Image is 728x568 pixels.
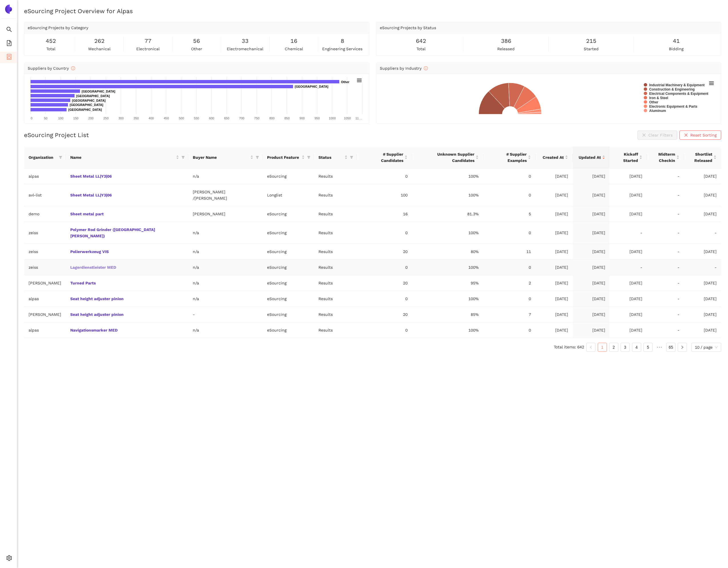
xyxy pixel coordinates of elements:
td: [DATE] [573,291,610,307]
td: 0 [483,322,536,338]
td: eSourcing [262,168,314,184]
span: 77 [145,37,151,45]
span: 386 [501,37,511,45]
td: [DATE] [684,244,721,260]
span: engineering services [322,46,362,52]
td: 100% [412,291,483,307]
th: this column's title is # Supplier Candidates,this column is sortable [357,146,412,168]
li: Previous Page [586,343,595,352]
td: [DATE] [573,260,610,275]
td: - [647,244,684,260]
td: - [647,222,684,244]
span: Buyer Name [193,154,249,160]
span: setting [6,553,12,565]
td: 0 [483,184,536,206]
td: 85% [412,307,483,322]
span: file-add [6,38,12,50]
td: 20 [357,244,412,260]
td: [DATE] [536,275,573,291]
span: info-circle [71,66,75,70]
td: [PERSON_NAME] [24,275,66,291]
td: 20 [357,307,412,322]
td: - [647,322,684,338]
button: left [586,343,595,352]
span: info-circle [424,66,428,70]
td: n/a [188,168,263,184]
span: filter [58,153,63,162]
td: 11 [483,244,536,260]
span: Suppliers by Country [28,66,75,71]
button: closeClear Filters [637,131,677,140]
td: alpas [24,168,66,184]
td: - [610,260,647,275]
text: 250 [103,117,109,120]
td: 0 [357,322,412,338]
td: Results [314,322,357,338]
td: [DATE] [536,168,573,184]
td: [DATE] [536,206,573,222]
td: [DATE] [684,307,721,322]
text: 350 [134,117,139,120]
span: electronical [136,46,160,52]
td: zeiss [24,244,66,260]
text: 600 [209,117,214,120]
span: released [497,46,515,52]
td: - [610,222,647,244]
td: 0 [357,291,412,307]
td: Longlist [262,184,314,206]
span: filter [254,153,260,162]
td: 80% [412,244,483,260]
text: [GEOGRAPHIC_DATA] [72,99,106,102]
text: 1000 [329,117,336,120]
span: filter [180,153,186,162]
td: 95% [412,275,483,291]
td: [DATE] [573,168,610,184]
td: 100% [412,168,483,184]
td: 100% [412,222,483,244]
td: Results [314,260,357,275]
text: 950 [314,117,320,120]
a: 5 [644,343,652,352]
td: [PERSON_NAME] [24,307,66,322]
span: 8 [341,37,344,45]
span: filter [256,156,259,159]
td: - [647,275,684,291]
td: 0 [357,222,412,244]
td: - [684,260,721,275]
td: 7 [483,307,536,322]
text: 200 [88,117,93,120]
text: [GEOGRAPHIC_DATA] [68,108,102,111]
td: - [647,307,684,322]
td: [DATE] [610,291,647,307]
span: filter [349,153,354,162]
a: 4 [632,343,641,352]
text: 900 [300,117,305,120]
span: # Supplier Examples [488,151,527,164]
span: Suppliers by Industry [380,66,428,71]
span: ••• [655,343,664,352]
span: close [684,133,688,138]
td: 100% [412,322,483,338]
th: this column's title is Name,this column is sortable [66,146,188,168]
td: 0 [483,222,536,244]
td: n/a [188,322,263,338]
td: [DATE] [536,322,573,338]
td: [DATE] [536,184,573,206]
span: container [6,52,12,63]
text: 100 [58,117,63,120]
span: Reset Sorting [690,132,717,138]
span: Name [70,154,175,160]
a: 2 [609,343,618,352]
span: total [416,46,426,52]
text: 50 [44,117,47,120]
td: eSourcing [262,322,314,338]
td: eSourcing [262,260,314,275]
text: [GEOGRAPHIC_DATA] [82,90,115,93]
td: avl-list [24,184,66,206]
td: eSourcing [262,206,314,222]
text: [GEOGRAPHIC_DATA] [76,94,110,98]
td: eSourcing [262,275,314,291]
span: eSourcing Projects by Category [28,25,88,30]
span: total [46,46,55,52]
text: Iron & Steel [649,96,668,100]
